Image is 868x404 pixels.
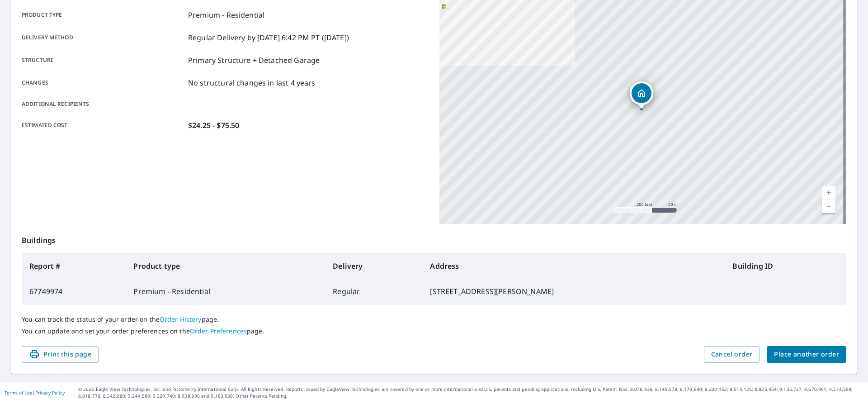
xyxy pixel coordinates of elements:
span: Place another order [774,349,839,360]
th: Product type [126,253,325,279]
td: Premium - Residential [126,279,325,304]
p: Premium - Residential [188,10,264,20]
a: Order History [160,315,202,323]
p: Delivery method [22,32,184,43]
p: | [5,390,65,395]
p: You can track the status of your order on the page. [22,315,846,323]
button: Place another order [767,346,846,363]
td: Regular [325,279,423,304]
a: Current Level 17, Zoom In [822,186,835,200]
td: 67749974 [22,279,126,304]
a: Order Preferences [190,327,247,335]
th: Address [423,253,725,279]
button: Print this page [22,346,99,363]
span: Cancel order [711,349,753,360]
p: No structural changes in last 4 years [188,77,316,88]
p: You can update and set your order preferences on the page. [22,327,846,335]
a: Terms of Use [5,390,33,396]
td: [STREET_ADDRESS][PERSON_NAME] [423,279,725,304]
p: Additional recipients [22,100,184,108]
a: Privacy Policy [35,390,65,396]
button: Cancel order [704,346,760,363]
th: Building ID [725,253,846,279]
p: Buildings [22,224,846,253]
p: Primary Structure + Detached Garage [188,55,320,66]
span: Print this page [29,349,91,360]
th: Delivery [325,253,423,279]
p: © 2025 Eagle View Technologies, Inc. and Pictometry International Corp. All Rights Reserved. Repo... [78,386,863,399]
p: Estimated cost [22,120,184,131]
p: Structure [22,55,184,66]
div: Dropped pin, building 1, Residential property, 492 Newell Ave Akron, OH 44305 [630,81,653,109]
a: Current Level 17, Zoom Out [822,200,835,213]
p: Regular Delivery by [DATE] 6:42 PM PT ([DATE]) [188,32,349,43]
p: Product type [22,10,184,20]
th: Report # [22,253,126,279]
p: Changes [22,77,184,88]
p: $24.25 - $75.50 [188,120,239,131]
